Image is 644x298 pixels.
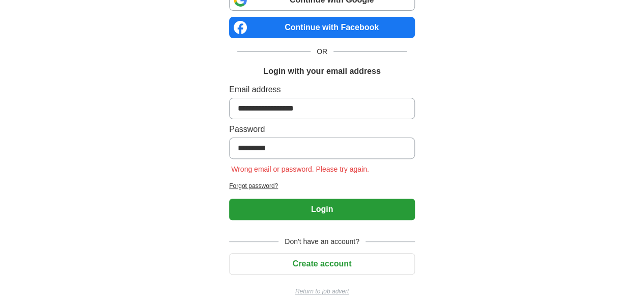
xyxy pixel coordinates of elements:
h1: Login with your email address [263,65,380,77]
a: Continue with Facebook [229,17,415,38]
span: Don't have an account? [278,236,366,247]
button: Create account [229,253,415,275]
span: OR [311,46,333,57]
label: Email address [229,84,415,96]
button: Login [229,199,415,220]
a: Create account [229,259,415,268]
a: Return to job advert [229,287,415,296]
span: Wrong email or password. Please try again. [229,165,371,173]
a: Forgot password? [229,181,415,191]
label: Password [229,123,415,136]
